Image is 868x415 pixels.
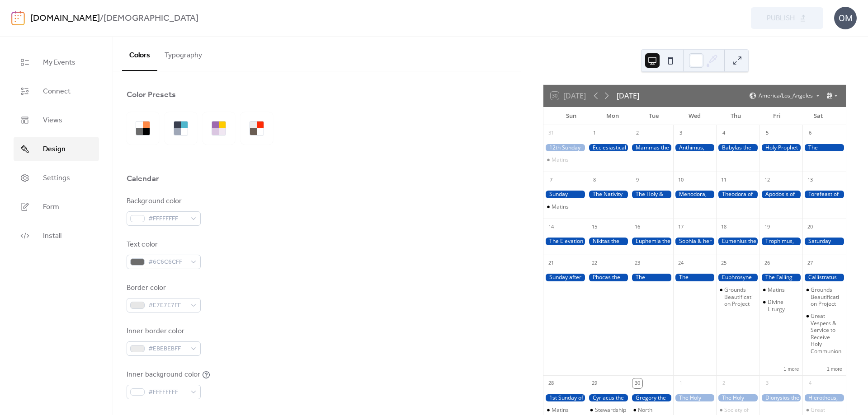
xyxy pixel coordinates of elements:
span: Form [43,202,59,213]
div: Grounds Beautification Project [811,286,842,308]
div: Cyriacus the Hermit of Palestine [587,394,630,402]
div: Forefeast of the Elevation of the Holy Cross [802,191,846,198]
span: America/Los_Angeles [759,93,813,98]
div: 27 [805,258,815,268]
div: Color Presets [127,89,176,100]
div: Mon [592,107,633,125]
div: Matins [768,286,785,294]
div: 24 [676,258,686,268]
div: Menodora, Metrodora, & Nymphodora the Martyrs [673,191,717,198]
div: 7 [546,175,556,185]
span: Connect [43,86,71,97]
div: Babylas the Holy Martyr [716,144,759,152]
div: The Holy Hieromartyr Cyprian and the Virgin Martyr Justina [716,394,759,402]
div: 30 [632,378,642,388]
div: Grounds Beautification Project [802,286,846,308]
b: [DEMOGRAPHIC_DATA] [104,10,198,27]
div: 1st Sunday of Luke [543,394,587,402]
div: The Commemoration of the Miracle of the Theotokos Myrtidiotissis in Kythyra [673,274,717,281]
div: Inner border color [127,326,199,337]
div: 26 [762,258,772,268]
div: Matins [759,286,803,294]
div: 16 [632,222,642,232]
b: / [100,10,104,27]
div: Gregory the Illuminator, Bishop of Armenia [630,394,673,402]
a: Connect [14,79,99,103]
div: Anthimus, Bishop of Nicomedea [673,144,717,152]
span: #FFFFFFFF [148,214,186,224]
div: The Nativity of Our Most Holy Lady the Theotokos and Ever-Virgin Mary [587,191,630,198]
a: Form [14,195,99,219]
div: The Commemoration of the Miracle Wrought by Archangel Michael in Colossae (Chonae) [802,144,846,152]
div: Sunday before Holy Cross [543,191,587,198]
div: 15 [590,222,599,232]
div: 12 [762,175,772,185]
div: 4 [805,378,815,388]
span: #FFFFFFFF [148,387,186,398]
div: Great Vespers & Service to Receive Holy Communion [802,312,846,355]
div: Nikitas the Great Martyr [587,238,630,245]
div: 1 [676,378,686,388]
div: Divine Liturgy [759,298,803,312]
div: Euphrosyne of Alexandria [716,274,759,281]
div: 5 [762,128,772,138]
div: 23 [632,258,642,268]
div: 3 [676,128,686,138]
div: Saturday after Holy Cross [802,238,846,245]
div: 18 [719,222,729,232]
a: My Events [14,50,99,75]
div: Dionysios the Areopagite [759,394,803,402]
div: 3 [762,378,772,388]
div: Matins [543,406,587,414]
div: Inner background color [127,369,200,380]
div: Apodosis of the Nativity of Our Most Holy Lady the Theotokos and Ever-Virgin Mary [759,191,803,198]
div: 19 [762,222,772,232]
a: Design [14,137,99,161]
button: 1 more [823,364,846,372]
span: Settings [43,173,70,184]
div: Trophimus, Sabbatius, & Dorymedon the Martyrs [759,238,803,245]
div: 22 [590,258,599,268]
div: 8 [590,175,599,185]
span: Design [43,144,66,155]
div: Sophia & her three daughters: Faith, Hope, and Love [673,238,717,245]
div: 17 [676,222,686,232]
div: Hierotheus, Bishop of Athens [802,394,846,402]
a: Settings [14,166,99,190]
div: The Holy & Righteous Ancestors of God, Joachim and Anna [630,191,673,198]
div: Grounds Beautification Project [724,286,756,308]
div: 12th Sunday of Matthew [543,144,587,152]
div: 21 [546,258,556,268]
span: Install [43,231,61,242]
div: Calendar [127,173,159,184]
div: Theodora of Alexandria [716,191,759,198]
span: Views [43,115,62,126]
div: 25 [719,258,729,268]
span: My Events [43,57,75,68]
div: 29 [590,378,599,388]
div: Holy Prophet Zacharias, Father of the Venerable Forerunner [759,144,803,152]
div: Callistratus the Martyr & his 49 Companions [802,274,846,281]
a: Views [14,108,99,132]
div: 28 [546,378,556,388]
button: 1 more [780,364,802,372]
div: Divine Liturgy [768,298,799,312]
div: Tue [633,107,674,125]
div: Grounds Beautification Project [716,286,759,308]
div: 2 [719,378,729,388]
button: Colors [122,37,157,71]
div: Sun [551,107,592,125]
div: 14 [546,222,556,232]
a: Install [14,224,99,248]
div: 6 [805,128,815,138]
div: Eumenius the Wonderworker, Bishop of Gortynia [716,238,759,245]
div: Matins [552,203,569,210]
div: Sat [797,107,839,125]
div: Matins [552,156,569,163]
div: 13 [805,175,815,185]
div: 2 [632,128,642,138]
div: 10 [676,175,686,185]
div: The Conception of St. John the Baptist [630,274,673,281]
span: #6C6C6CFF [148,257,186,268]
div: Border color [127,283,199,294]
